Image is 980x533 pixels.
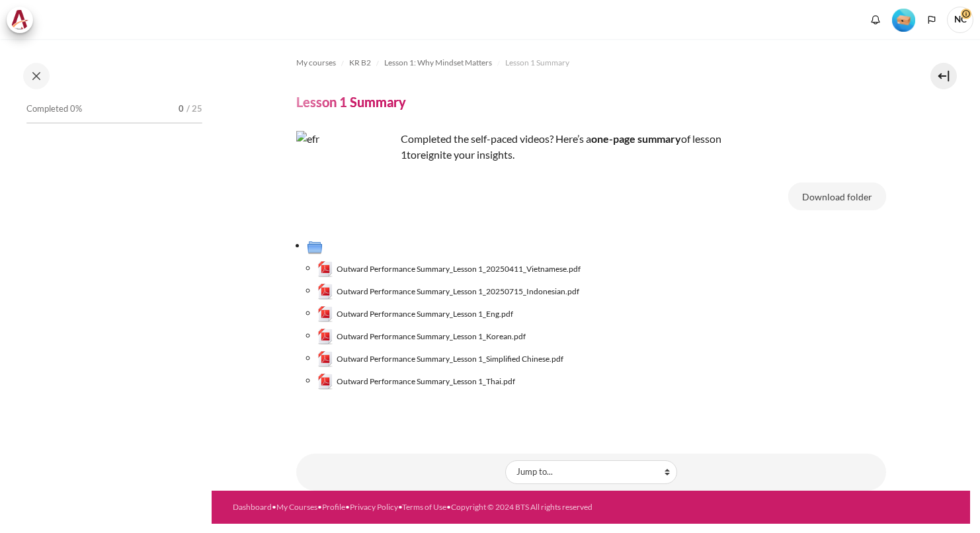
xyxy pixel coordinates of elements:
[337,263,581,275] span: Outward Performance Summary_Lesson 1_20250411_Vietnamese.pdf
[349,57,371,69] span: KR B2
[407,148,417,161] span: to
[317,306,333,322] img: Outward Performance Summary_Lesson 1_Eng.pdf
[317,374,516,389] a: Outward Performance Summary_Lesson 1_Thai.pdfOutward Performance Summary_Lesson 1_Thai.pdf
[591,132,681,145] strong: one-page summary
[887,7,920,32] a: Level #1
[337,308,513,320] span: Outward Performance Summary_Lesson 1_Eng.pdf
[322,502,345,512] a: Profile
[866,10,885,30] div: Show notification window with no new notifications
[317,261,581,277] a: Outward Performance Summary_Lesson 1_20250411_Vietnamese.pdfOutward Performance Summary_Lesson 1_...
[892,7,915,32] div: Level #1
[947,7,973,33] a: User menu
[349,55,371,71] a: KR B2
[7,7,40,33] a: Architeck Architeck
[296,55,336,71] a: My courses
[337,376,515,388] span: Outward Performance Summary_Lesson 1_Thai.pdf
[451,502,592,512] a: Copyright © 2024 BTS All rights reserved
[11,10,29,30] img: Architeck
[317,284,333,300] img: Outward Performance Summary_Lesson 1_20250715_Indonesian.pdf
[317,351,564,367] a: Outward Performance Summary_Lesson 1_Simplified Chinese.pdfOutward Performance Summary_Lesson 1_S...
[317,374,333,389] img: Outward Performance Summary_Lesson 1_Thai.pdf
[317,329,526,345] a: Outward Performance Summary_Lesson 1_Korean.pdfOutward Performance Summary_Lesson 1_Korean.pdf
[788,183,886,210] button: Download folder
[317,306,514,322] a: Outward Performance Summary_Lesson 1_Eng.pdfOutward Performance Summary_Lesson 1_Eng.pdf
[317,261,333,277] img: Outward Performance Summary_Lesson 1_20250411_Vietnamese.pdf
[233,502,272,512] a: Dashboard
[26,102,82,116] span: Completed 0%
[402,502,446,512] a: Terms of Use
[296,52,886,73] nav: Navigation bar
[296,93,406,110] h4: Lesson 1 Summary
[922,10,942,30] button: Languages
[296,57,336,69] span: My courses
[505,55,569,71] a: Lesson 1 Summary
[186,102,202,116] span: / 25
[296,131,759,163] p: Completed the self-paced videos? Here’s a of lesson 1 reignite your insights.
[384,57,492,69] span: Lesson 1: Why Mindset Matters
[317,284,580,300] a: Outward Performance Summary_Lesson 1_20250715_Indonesian.pdfOutward Performance Summary_Lesson 1_...
[384,55,492,71] a: Lesson 1: Why Mindset Matters
[212,39,970,491] section: Content
[350,502,398,512] a: Privacy Policy
[505,57,569,69] span: Lesson 1 Summary
[179,102,184,116] span: 0
[337,286,579,298] span: Outward Performance Summary_Lesson 1_20250715_Indonesian.pdf
[317,329,333,345] img: Outward Performance Summary_Lesson 1_Korean.pdf
[317,351,333,367] img: Outward Performance Summary_Lesson 1_Simplified Chinese.pdf
[947,7,973,33] span: NC
[233,501,624,513] div: • • • • •
[337,331,526,343] span: Outward Performance Summary_Lesson 1_Korean.pdf
[296,131,395,230] img: efr
[892,9,915,32] img: Level #1
[276,502,317,512] a: My Courses
[337,353,563,365] span: Outward Performance Summary_Lesson 1_Simplified Chinese.pdf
